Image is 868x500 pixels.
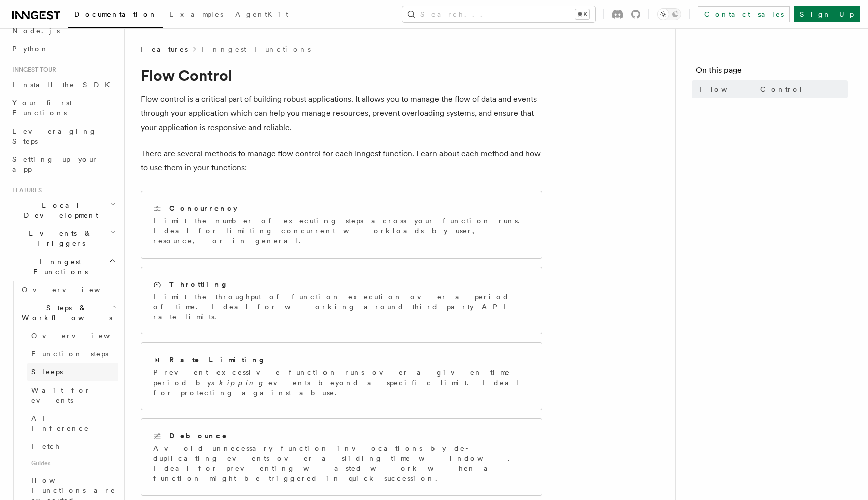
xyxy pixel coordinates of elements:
h2: Concurrency [169,203,237,213]
span: Overview [31,332,135,340]
h4: On this page [696,64,848,80]
a: Documentation [68,3,163,28]
a: Inngest Functions [202,44,311,54]
a: Sign Up [794,6,860,22]
a: Flow Control [696,80,848,98]
p: Flow control is a critical part of building robust applications. It allows you to manage the flow... [141,92,542,135]
a: Python [8,40,118,58]
a: Your first Functions [8,94,118,122]
a: Fetch [27,437,118,455]
span: Python [12,45,49,53]
span: AI Inference [31,414,89,432]
span: Features [141,44,188,54]
span: Overview [22,286,125,294]
h2: Throttling [169,279,228,289]
span: Node.js [12,27,60,35]
a: Leveraging Steps [8,122,118,150]
a: AgentKit [229,3,294,27]
span: Guides [27,455,118,471]
span: Setting up your app [12,155,98,173]
a: Function steps [27,345,118,363]
span: Leveraging Steps [12,127,97,145]
button: Toggle dark mode [657,8,681,20]
span: Flow Control [700,84,803,94]
span: Fetch [31,442,60,450]
a: Wait for events [27,381,118,409]
span: Events & Triggers [8,228,110,248]
button: Steps & Workflows [18,299,118,327]
span: Inngest Functions [8,257,108,277]
p: Avoid unnecessary function invocations by de-duplicating events over a sliding time window. Ideal... [153,443,530,483]
span: Documentation [74,10,157,18]
p: Limit the number of executing steps across your function runs. Ideal for limiting concurrent work... [153,216,530,246]
a: Examples [163,3,229,27]
span: Features [8,186,42,194]
span: Install the SDK [12,81,116,89]
span: Wait for events [31,386,91,404]
a: Contact sales [698,6,790,22]
button: Local Development [8,196,118,224]
h1: Flow Control [141,66,542,84]
a: DebounceAvoid unnecessary function invocations by de-duplicating events over a sliding time windo... [141,418,542,496]
button: Events & Triggers [8,224,118,253]
a: Overview [27,327,118,345]
h2: Rate Limiting [169,355,266,365]
button: Inngest Functions [8,253,118,281]
span: Function steps [31,350,108,358]
a: Node.js [8,22,118,40]
span: AgentKit [235,10,288,18]
h2: Debounce [169,431,228,441]
p: Limit the throughput of function execution over a period of time. Ideal for working around third-... [153,292,530,322]
p: There are several methods to manage flow control for each Inngest function. Learn about each meth... [141,147,542,175]
span: Inngest tour [8,66,56,74]
a: Overview [18,281,118,299]
a: Rate LimitingPrevent excessive function runs over a given time period byskippingevents beyond a s... [141,342,542,410]
a: AI Inference [27,409,118,437]
span: Sleeps [31,368,63,376]
span: Local Development [8,200,110,220]
span: Examples [169,10,223,18]
p: Prevent excessive function runs over a given time period by events beyond a specific limit. Ideal... [153,367,530,398]
a: ConcurrencyLimit the number of executing steps across your function runs. Ideal for limiting conc... [141,191,542,259]
span: Your first Functions [12,99,72,117]
a: Setting up your app [8,150,118,178]
a: Sleeps [27,363,118,381]
em: skipping [211,379,268,387]
a: ThrottlingLimit the throughput of function execution over a period of time. Ideal for working aro... [141,267,542,334]
kbd: ⌘K [575,9,589,19]
a: Install the SDK [8,76,118,94]
button: Search...⌘K [402,6,595,22]
span: Steps & Workflows [18,303,112,323]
